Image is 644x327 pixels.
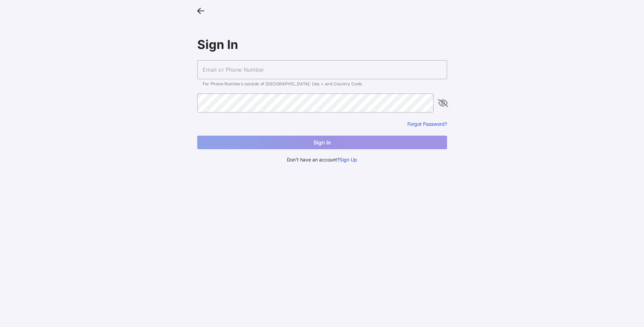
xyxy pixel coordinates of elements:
[197,37,447,52] div: Sign In
[407,121,447,127] button: Forgot Password?
[197,156,447,163] div: Don't have an account?
[439,99,447,107] i: appended action
[203,82,442,86] div: For Phone Numbers outside of [GEOGRAPHIC_DATA]: Use + and Country Code
[197,136,447,149] button: Sign In
[339,156,357,163] button: Sign Up
[197,60,447,79] input: Email or Phone Number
